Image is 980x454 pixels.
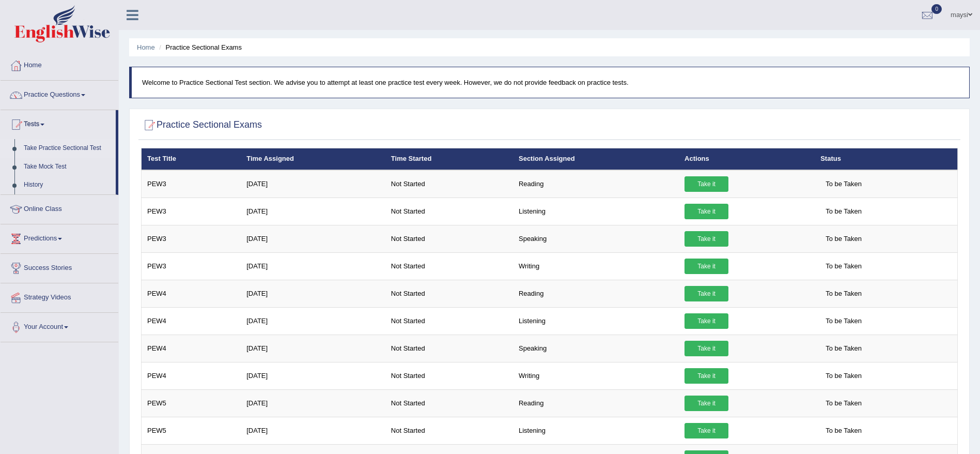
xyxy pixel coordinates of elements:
[137,43,155,51] a: Home
[685,313,728,329] a: Take it
[241,362,385,389] td: [DATE]
[142,335,241,362] td: PEW4
[820,396,867,411] span: To be Taken
[19,139,116,158] a: Take Practice Sectional Test
[385,198,513,225] td: Not Started
[513,170,679,198] td: Reading
[513,362,679,389] td: Writing
[385,148,513,170] th: Time Started
[685,176,728,192] a: Take it
[241,198,385,225] td: [DATE]
[241,307,385,335] td: [DATE]
[685,341,728,356] a: Take it
[1,254,118,280] a: Success Stories
[241,148,385,170] th: Time Assigned
[241,170,385,198] td: [DATE]
[241,417,385,444] td: [DATE]
[142,252,241,280] td: PEW3
[142,280,241,307] td: PEW4
[820,423,867,438] span: To be Taken
[685,368,728,384] a: Take it
[1,195,118,221] a: Online Class
[513,148,679,170] th: Section Assigned
[241,225,385,252] td: [DATE]
[685,396,728,411] a: Take it
[815,148,957,170] th: Status
[513,417,679,444] td: Listening
[513,335,679,362] td: Speaking
[685,286,728,301] a: Take it
[142,225,241,252] td: PEW3
[385,335,513,362] td: Not Started
[19,158,116,176] a: Take Mock Test
[513,198,679,225] td: Listening
[385,389,513,417] td: Not Started
[142,198,241,225] td: PEW3
[142,78,959,87] p: Welcome to Practice Sectional Test section. We advise you to attempt at least one practice test e...
[385,417,513,444] td: Not Started
[142,307,241,335] td: PEW4
[241,280,385,307] td: [DATE]
[19,176,116,194] a: History
[820,231,867,247] span: To be Taken
[142,362,241,389] td: PEW4
[820,259,867,274] span: To be Taken
[820,341,867,356] span: To be Taken
[385,170,513,198] td: Not Started
[513,252,679,280] td: Writing
[685,259,728,274] a: Take it
[385,362,513,389] td: Not Started
[142,417,241,444] td: PEW5
[820,313,867,329] span: To be Taken
[385,252,513,280] td: Not Started
[157,42,242,52] li: Practice Sectional Exams
[385,307,513,335] td: Not Started
[931,4,942,14] span: 0
[142,170,241,198] td: PEW3
[685,231,728,247] a: Take it
[385,225,513,252] td: Not Started
[513,280,679,307] td: Reading
[1,51,118,77] a: Home
[820,204,867,219] span: To be Taken
[141,117,262,133] h2: Practice Sectional Exams
[1,81,118,107] a: Practice Questions
[241,252,385,280] td: [DATE]
[241,389,385,417] td: [DATE]
[685,423,728,438] a: Take it
[241,335,385,362] td: [DATE]
[513,307,679,335] td: Listening
[513,225,679,252] td: Speaking
[1,283,118,309] a: Strategy Videos
[679,148,815,170] th: Actions
[820,176,867,192] span: To be Taken
[820,286,867,301] span: To be Taken
[513,389,679,417] td: Reading
[385,280,513,307] td: Not Started
[142,148,241,170] th: Test Title
[142,389,241,417] td: PEW5
[685,204,728,219] a: Take it
[820,368,867,384] span: To be Taken
[1,313,118,339] a: Your Account
[1,110,116,136] a: Tests
[1,224,118,250] a: Predictions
